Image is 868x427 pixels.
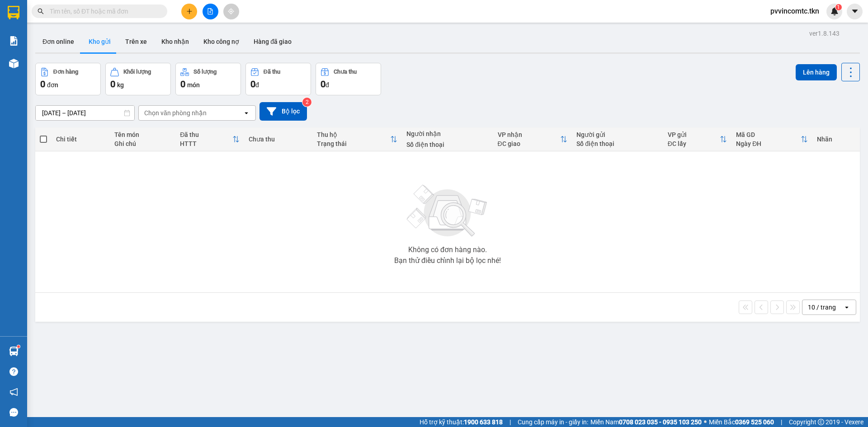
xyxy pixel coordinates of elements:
[207,8,213,14] span: file-add
[847,4,863,19] button: caret-down
[731,127,812,151] th: Toggle SortBy
[704,420,707,424] span: ⚪️
[835,4,842,10] sup: 1
[56,136,105,143] div: Chi tiết
[9,347,19,356] img: warehouse-icon
[796,64,837,80] button: Lên hàng
[394,257,501,264] div: Bạn thử điều chỉnh lại bộ lọc nhé!
[8,6,19,19] img: logo-vxr
[175,127,244,151] th: Toggle SortBy
[576,131,658,138] div: Người gửi
[196,31,246,52] button: Kho công nợ
[509,417,511,427] span: |
[180,79,185,89] span: 0
[180,140,232,147] div: HTTT
[518,417,588,427] span: Cung cấp máy in - giấy in:
[53,69,78,75] div: Đơn hàng
[408,246,487,253] div: Không có đơn hàng nào.
[619,418,702,426] strong: 0708 023 035 - 0935 103 250
[35,63,101,95] button: Đơn hàng0đơn
[668,131,720,138] div: VP gửi
[259,102,307,121] button: Bộ lọc
[114,140,171,147] div: Ghi chú
[35,31,81,52] button: Đơn online
[302,98,311,107] sup: 2
[228,8,234,14] span: aim
[420,417,503,427] span: Hỗ trợ kỹ thuật:
[264,69,280,75] div: Đã thu
[223,4,239,19] button: aim
[818,419,824,425] span: copyright
[246,31,299,52] button: Hàng đã giao
[498,140,561,147] div: ĐC giao
[9,367,18,376] span: question-circle
[17,345,20,348] sup: 1
[317,140,390,147] div: Trạng thái
[763,5,826,17] span: pvvincomtc.tkn
[105,63,171,95] button: Khối lượng0kg
[402,179,493,243] img: svg+xml;base64,PHN2ZyBjbGFzcz0ibGlzdC1wbHVnX19zdmciIHhtbG5zPSJodHRwOi8vd3d3LnczLm9yZy8yMDAwL3N2Zy...
[464,418,503,426] strong: 1900 633 818
[9,36,19,46] img: solution-icon
[312,127,402,151] th: Toggle SortBy
[735,418,774,426] strong: 0369 525 060
[255,81,259,89] span: đ
[123,69,151,75] div: Khối lượng
[181,4,197,19] button: plus
[809,28,840,38] div: ver 1.8.143
[186,8,193,14] span: plus
[114,131,171,138] div: Tên món
[38,8,44,14] span: search
[837,4,840,10] span: 1
[180,131,232,138] div: Đã thu
[110,79,115,89] span: 0
[317,131,390,138] div: Thu hộ
[187,81,200,89] span: món
[406,141,488,148] div: Số điện thoại
[154,31,196,52] button: Kho nhận
[781,417,782,427] span: |
[203,4,218,19] button: file-add
[709,417,774,427] span: Miền Bắc
[175,63,241,95] button: Số lượng0món
[9,408,18,417] span: message
[334,69,357,75] div: Chưa thu
[9,59,19,68] img: warehouse-icon
[590,417,702,427] span: Miền Nam
[245,63,311,95] button: Đã thu0đ
[406,130,488,137] div: Người nhận
[47,81,58,89] span: đơn
[576,140,658,147] div: Số điện thoại
[243,109,250,117] svg: open
[193,69,217,75] div: Số lượng
[9,388,18,396] span: notification
[808,303,836,312] div: 10 / trang
[249,136,308,143] div: Chưa thu
[36,106,134,120] input: Select a date range.
[117,81,124,89] span: kg
[316,63,381,95] button: Chưa thu0đ
[250,79,255,89] span: 0
[736,131,801,138] div: Mã GD
[498,131,561,138] div: VP nhận
[118,31,154,52] button: Trên xe
[851,7,859,15] span: caret-down
[321,79,325,89] span: 0
[493,127,572,151] th: Toggle SortBy
[668,140,720,147] div: ĐC lấy
[40,79,45,89] span: 0
[830,7,839,15] img: icon-new-feature
[843,304,850,311] svg: open
[325,81,329,89] span: đ
[663,127,731,151] th: Toggle SortBy
[81,31,118,52] button: Kho gửi
[817,136,855,143] div: Nhãn
[50,6,156,16] input: Tìm tên, số ĐT hoặc mã đơn
[736,140,801,147] div: Ngày ĐH
[144,108,207,117] div: Chọn văn phòng nhận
